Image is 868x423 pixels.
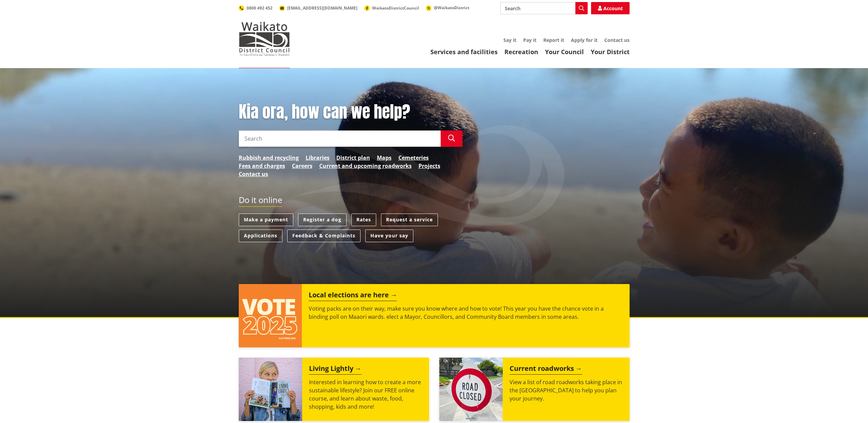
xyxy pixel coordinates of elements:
[372,5,419,11] span: WaikatoDistrictCouncil
[510,364,582,375] h2: Current roadworks
[239,154,299,162] a: Rubbish and recycling
[279,5,357,11] a: [EMAIL_ADDRESS][DOMAIN_NAME]
[239,130,441,147] input: Search input
[239,22,290,56] img: Waikato District Council - Te Kaunihera aa Takiwaa o Waikato
[439,358,503,421] img: Road closed sign
[239,195,282,207] h2: Do it online
[591,48,630,56] a: Your District
[398,154,429,162] a: Cemeteries
[503,37,516,43] a: Say it
[298,214,347,226] a: Register a dog
[430,48,498,56] a: Services and facilities
[545,48,584,56] a: Your Council
[381,214,438,226] a: Request a service
[336,154,370,162] a: District plan
[309,291,397,301] h2: Local elections are here
[309,304,622,321] p: Voting packs are on their way, make sure you know where and how to vote! This year you have the c...
[504,48,538,56] a: Recreation
[439,358,630,421] a: Current roadworks View a list of road roadworks taking place in the [GEOGRAPHIC_DATA] to help you...
[239,170,268,178] a: Contact us
[309,378,422,411] p: Interested in learning how to create a more sustainable lifestyle? Join our FREE online course, a...
[287,230,361,242] a: Feedback & Complaints
[604,37,630,43] a: Contact us
[523,37,536,43] a: Pay it
[364,5,419,11] a: WaikatoDistrictCouncil
[292,162,312,170] a: Careers
[510,378,623,403] p: View a list of road roadworks taking place in the [GEOGRAPHIC_DATA] to help you plan your journey.
[365,230,413,242] a: Have your say
[239,214,293,226] a: Make a payment
[309,364,362,375] h2: Living Lightly
[351,214,376,226] a: Rates
[377,154,392,162] a: Maps
[239,284,630,347] a: Local elections are here Voting packs are on their way, make sure you know where and how to vote!...
[571,37,598,43] a: Apply for it
[239,230,282,242] a: Applications
[239,102,462,122] h1: Kia ora, how can we help?
[434,5,469,11] span: @WaikatoDistrict
[591,2,630,14] a: Account
[543,37,564,43] a: Report it
[319,162,412,170] a: Current and upcoming roadworks
[426,5,469,11] a: @WaikatoDistrict
[500,2,588,14] input: Search input
[306,154,329,162] a: Libraries
[239,284,302,347] img: Vote 2025
[239,162,285,170] a: Fees and charges
[247,5,273,11] span: 0800 492 452
[418,162,440,170] a: Projects
[239,5,273,11] a: 0800 492 452
[239,358,302,421] img: Mainstream Green Workshop Series
[239,358,429,421] a: Living Lightly Interested in learning how to create a more sustainable lifestyle? Join our FREE o...
[287,5,357,11] span: [EMAIL_ADDRESS][DOMAIN_NAME]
